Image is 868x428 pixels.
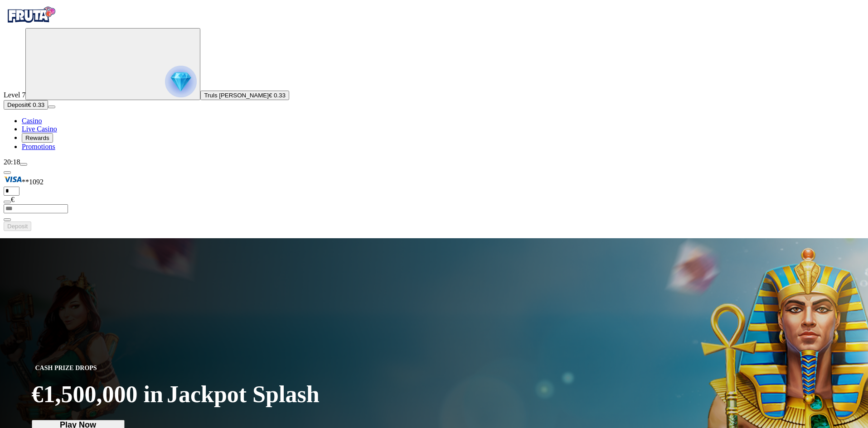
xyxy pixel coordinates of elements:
span: Casino [22,117,42,125]
button: reward iconRewards [22,133,53,143]
a: diamond iconCasino [22,117,42,125]
button: Hide quick deposit form [4,171,11,174]
button: Depositplus icon€ 0.33 [4,100,48,110]
button: reward progress [25,28,200,100]
button: eye icon [4,218,11,221]
span: Promotions [22,143,55,150]
span: € 0.33 [269,92,286,99]
a: poker-chip iconLive Casino [22,125,57,133]
span: € [11,196,15,203]
span: Truls [PERSON_NAME] [204,92,268,99]
nav: Primary [4,4,864,151]
span: Deposit [7,223,28,230]
span: Jackpot Splash [167,383,320,406]
img: reward progress [165,66,197,97]
a: gift-inverted iconPromotions [22,143,55,150]
span: € 0.33 [28,101,44,108]
img: Fruta [4,4,58,26]
button: menu [48,106,55,108]
a: Fruta [4,20,58,28]
button: eye icon [4,201,11,203]
span: 20:18 [4,158,20,166]
span: Level 7 [4,91,25,99]
span: Deposit [7,101,28,108]
span: €1,500,000 in [32,381,163,408]
button: Deposit [4,221,31,231]
img: Visa [4,174,22,184]
span: CASH PRIZE DROPS [32,363,101,374]
button: menu [20,163,27,166]
span: Rewards [25,135,49,141]
button: Truls [PERSON_NAME]€ 0.33 [200,91,289,100]
span: Live Casino [22,125,57,133]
